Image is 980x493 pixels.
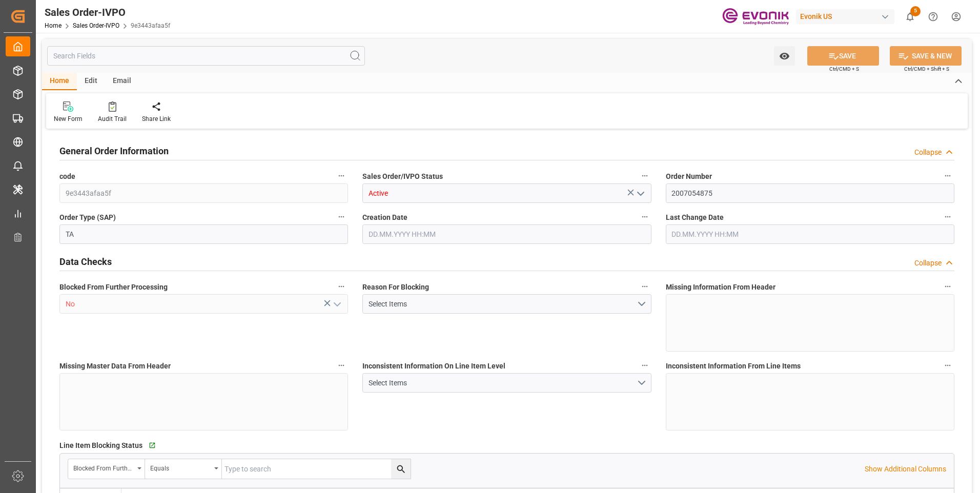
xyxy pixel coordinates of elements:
[796,7,899,26] button: Evonik US
[638,210,651,223] button: Creation Date
[45,5,170,20] div: Sales Order-IVPO
[59,440,142,451] span: Line Item Blocking Status
[666,224,954,244] input: DD.MM.YYYY HH:MM
[922,5,945,28] button: Help Center
[142,114,171,124] div: Share Link
[666,212,724,223] span: Last Change Date
[335,210,348,223] button: Order Type (SAP)
[369,299,637,310] div: Select Items
[73,22,119,29] a: Sales Order-IVPO
[59,282,168,293] span: Blocked From Further Processing
[914,258,942,269] div: Collapse
[54,114,83,124] div: New Form
[666,282,775,293] span: Missing Information From Header
[638,359,651,372] button: Inconsistent Information On Line Item Level
[890,46,962,66] button: SAVE & NEW
[638,169,651,182] button: Sales Order/IVPO Status
[77,73,105,90] div: Edit
[941,210,954,223] button: Last Change Date
[722,8,789,26] img: Evonik-brand-mark-Deep-Purple-RGB.jpeg_1700498283.jpeg
[59,212,116,223] span: Order Type (SAP)
[335,169,348,182] button: code
[150,461,211,473] div: Equals
[329,296,344,312] button: open menu
[362,224,651,244] input: DD.MM.YYYY HH:MM
[105,73,139,90] div: Email
[362,294,651,314] button: open menu
[666,361,801,372] span: Inconsistent Information From Line Items
[369,378,637,388] div: Select Items
[362,282,429,293] span: Reason For Blocking
[98,114,127,124] div: Audit Trail
[941,169,954,182] button: Order Number
[73,461,134,473] div: Blocked From Further Processing
[59,361,171,372] span: Missing Master Data From Header
[42,73,77,90] div: Home
[829,65,859,73] span: Ctrl/CMD + S
[45,22,62,29] a: Home
[807,46,879,66] button: SAVE
[68,459,145,479] button: open menu
[335,280,348,293] button: Blocked From Further Processing
[865,464,946,475] p: Show Additional Columns
[914,147,942,158] div: Collapse
[941,280,954,293] button: Missing Information From Header
[222,459,411,479] input: Type to search
[638,280,651,293] button: Reason For Blocking
[59,171,75,182] span: code
[391,459,411,479] button: search button
[904,65,949,73] span: Ctrl/CMD + Shift + S
[145,459,222,479] button: open menu
[666,171,712,182] span: Order Number
[362,171,443,182] span: Sales Order/IVPO Status
[362,212,407,223] span: Creation Date
[796,9,894,24] div: Evonik US
[362,373,651,393] button: open menu
[910,6,921,16] span: 5
[774,46,795,66] button: open menu
[59,144,169,158] h2: General Order Information
[47,46,365,66] input: Search Fields
[941,359,954,372] button: Inconsistent Information From Line Items
[632,186,647,201] button: open menu
[59,255,112,269] h2: Data Checks
[362,361,505,372] span: Inconsistent Information On Line Item Level
[335,359,348,372] button: Missing Master Data From Header
[899,5,922,28] button: show 5 new notifications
